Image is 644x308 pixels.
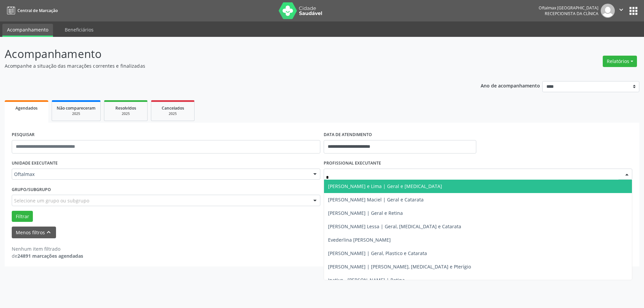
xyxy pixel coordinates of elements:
p: Acompanhe a situação das marcações correntes e finalizadas [5,62,449,69]
span: Inativo - [PERSON_NAME] | Retina [328,277,405,283]
span: Recepcionista da clínica [545,11,598,16]
span: Cancelados [162,105,184,111]
div: 2025 [156,111,190,116]
div: 2025 [109,111,143,116]
span: [PERSON_NAME] | [PERSON_NAME], [MEDICAL_DATA] e Pterígio [328,263,471,270]
div: 2025 [57,111,96,116]
div: Oftalmax [GEOGRAPHIC_DATA] [539,5,598,11]
span: Agendados [15,105,38,111]
span: [PERSON_NAME] | Geral, Plastico e Catarata [328,250,427,256]
p: Ano de acompanhamento [481,81,540,89]
button: Filtrar [12,211,33,222]
span: Oftalmax [14,171,307,178]
label: Grupo/Subgrupo [12,184,51,195]
a: Beneficiários [60,24,98,36]
span: [PERSON_NAME] | Geral e Retina [328,210,403,216]
button:  [615,4,628,18]
span: Central de Marcação [17,8,58,13]
a: Acompanhamento [2,24,53,37]
span: [PERSON_NAME] e Lima | Geral e [MEDICAL_DATA] [328,183,442,189]
label: UNIDADE EXECUTANTE [12,158,58,169]
p: Acompanhamento [5,46,449,62]
span: Selecione um grupo ou subgrupo [14,197,89,204]
button: Relatórios [603,56,637,67]
label: DATA DE ATENDIMENTO [324,130,372,140]
span: [PERSON_NAME] Lessa | Geral, [MEDICAL_DATA] e Catarata [328,223,461,230]
strong: 24891 marcações agendadas [17,253,83,259]
button: apps [628,5,639,17]
button: Menos filtroskeyboard_arrow_up [12,227,56,238]
label: PROFISSIONAL EXECUTANTE [324,158,381,169]
a: Central de Marcação [5,5,58,16]
div: Nenhum item filtrado [12,245,83,252]
i:  [618,6,625,13]
span: Não compareceram [57,105,96,111]
img: img [601,4,615,18]
span: [PERSON_NAME] Maciel | Geral e Catarata [328,196,424,203]
span: Resolvidos [115,105,136,111]
div: de [12,252,83,259]
label: PESQUISAR [12,130,35,140]
i: keyboard_arrow_up [45,229,52,236]
span: Evederlina [PERSON_NAME] [328,237,391,243]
